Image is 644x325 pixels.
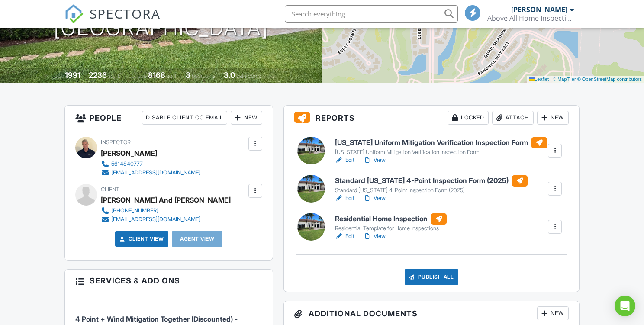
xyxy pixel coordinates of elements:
h3: People [65,106,273,130]
div: Attach [492,111,534,125]
div: New [537,306,569,320]
div: [EMAIL_ADDRESS][DOMAIN_NAME] [111,169,200,176]
a: Edit [335,156,354,164]
div: Publish All [405,269,459,285]
div: Disable Client CC Email [142,111,227,125]
span: bathrooms [236,73,261,79]
a: View [363,156,386,164]
a: [US_STATE] Uniform Mitigation Verification Inspection Form [US_STATE] Uniform Mitigation Verifica... [335,137,547,156]
a: © MapTiler [553,77,576,82]
a: View [363,232,386,241]
a: View [363,194,386,203]
span: | [550,77,551,82]
h6: Residential Home Inspection [335,213,447,225]
span: SPECTORA [90,4,161,23]
div: [PERSON_NAME] [511,5,567,14]
div: 1991 [65,71,80,80]
h3: Services & Add ons [65,270,273,292]
a: Residential Home Inspection Residential Template for Home Inspections [335,213,447,232]
a: Edit [335,194,354,203]
div: [PERSON_NAME] [101,147,157,160]
div: New [231,111,262,125]
div: [PHONE_NUMBER] [111,207,158,214]
a: © OpenStreetMap contributors [577,77,642,82]
a: Edit [335,232,354,241]
span: sq. ft. [108,73,120,79]
a: SPECTORA [64,12,161,30]
span: Client [101,186,119,193]
div: [PERSON_NAME] And [PERSON_NAME] [101,193,231,206]
h3: Reports [284,106,579,130]
span: bedrooms [192,73,216,79]
div: [US_STATE] Uniform Mitigation Verification Inspection Form [335,149,547,156]
a: Leaflet [529,77,549,82]
div: New [537,111,569,125]
div: 2236 [89,71,107,80]
span: sq.ft. [167,73,177,79]
h6: [US_STATE] Uniform Mitigation Verification Inspection Form [335,137,547,148]
a: [EMAIL_ADDRESS][DOMAIN_NAME] [101,215,224,224]
div: 5614840777 [111,161,143,167]
a: [PHONE_NUMBER] [101,206,224,215]
a: 5614840777 [101,160,200,168]
div: [EMAIL_ADDRESS][DOMAIN_NAME] [111,216,200,223]
input: Search everything... [285,5,458,23]
div: Standard [US_STATE] 4-Point Inspection Form (2025) [335,187,528,194]
a: [EMAIL_ADDRESS][DOMAIN_NAME] [101,168,200,177]
span: Inspector [101,139,131,145]
h6: Standard [US_STATE] 4-Point Inspection Form (2025) [335,175,528,187]
a: Client View [118,235,164,243]
div: Open Intercom Messenger [615,296,635,316]
span: Lot Size [129,73,147,79]
a: Standard [US_STATE] 4-Point Inspection Form (2025) Standard [US_STATE] 4-Point Inspection Form (2... [335,175,528,194]
img: The Best Home Inspection Software - Spectora [64,4,84,23]
div: 3 [186,71,190,80]
span: Built [54,73,64,79]
div: Above All Home Inspections LLC [487,14,574,23]
div: 3.0 [224,71,235,80]
div: Residential Template for Home Inspections [335,225,447,232]
div: 8168 [148,71,165,80]
div: Locked [448,111,489,125]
